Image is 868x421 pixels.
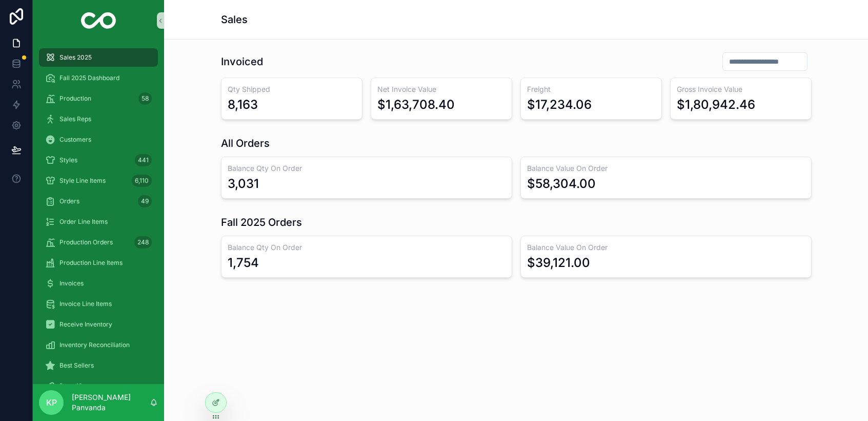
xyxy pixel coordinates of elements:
h3: Balance Qty On Order [228,163,506,174]
h1: Sales [221,12,248,27]
a: Inventory Reconciliation [39,336,158,354]
a: Production58 [39,89,158,108]
h1: Invoiced [221,54,263,69]
div: 1,754 [228,255,259,271]
span: Orders [59,197,79,205]
a: Customers [39,130,158,149]
a: Receive Inventory [39,315,158,334]
h3: Freight [527,84,655,94]
a: Invoice Line Items [39,295,158,313]
span: KP [46,396,57,409]
span: Style Line Items [59,177,106,185]
div: 58 [138,92,152,105]
a: Sales 2025 [39,48,158,67]
div: 8,163 [228,97,258,113]
div: $58,304.00 [527,176,596,192]
span: Production Orders [59,238,113,246]
h3: Balance Qty On Order [228,242,506,253]
span: Inventory Reconciliation [59,341,130,349]
div: 49 [138,195,152,207]
div: 248 [134,236,152,248]
h1: Fall 2025 Orders [221,215,302,229]
h3: Net Invoice Value [377,84,506,94]
span: Invoices [59,279,84,288]
a: Styles441 [39,151,158,169]
a: Best Sellers [39,356,158,375]
div: scrollable content [33,41,164,384]
span: Receive Inventory [59,320,112,329]
span: Customers [59,136,91,144]
div: $1,80,942.46 [677,97,755,113]
img: App logo [81,12,116,29]
a: Production Orders248 [39,233,158,252]
span: Production Line Items [59,259,123,267]
h3: Balance Value On Order [527,242,805,253]
span: Sales 2025 [59,53,92,62]
h3: Balance Value On Order [527,163,805,174]
a: Orders49 [39,192,158,210]
a: Page 19 [39,377,158,395]
a: Style Line Items6,110 [39,171,158,190]
div: $1,63,708.40 [377,97,455,113]
h3: Gross Invoice Value [677,84,805,94]
span: Invoice Line Items [59,300,112,308]
div: 441 [135,154,152,166]
div: $17,234.06 [527,97,592,113]
span: Best Sellers [59,361,94,370]
a: Production Line Items [39,254,158,272]
a: Fall 2025 Dashboard [39,69,158,87]
div: 3,031 [228,176,259,192]
a: Invoices [39,274,158,293]
span: Production [59,94,91,103]
div: $39,121.00 [527,255,590,271]
a: Sales Reps [39,110,158,128]
div: 6,110 [132,175,152,187]
a: Order Line Items [39,213,158,231]
span: Order Line Items [59,218,108,226]
span: Fall 2025 Dashboard [59,74,119,82]
span: Sales Reps [59,115,91,123]
p: [PERSON_NAME] Panvanda [72,392,150,413]
span: Page 19 [59,382,82,390]
span: Styles [59,156,77,164]
h1: All Orders [221,136,270,150]
h3: Qty Shipped [228,84,356,94]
